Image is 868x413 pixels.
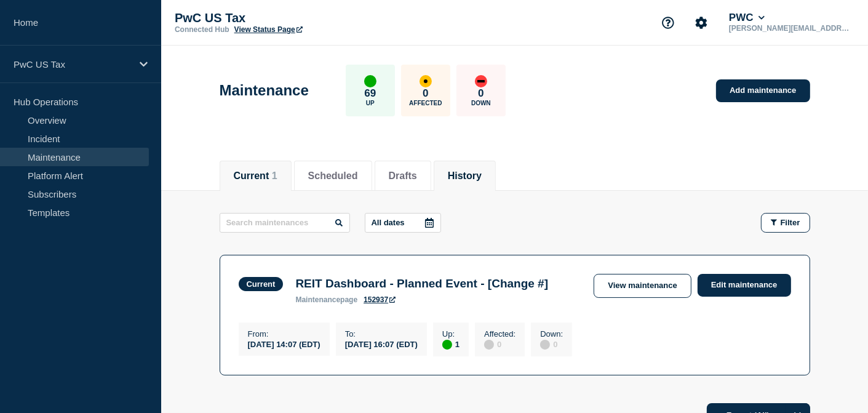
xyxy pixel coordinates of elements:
button: Scheduled [308,170,358,182]
button: History [448,170,482,182]
p: All dates [372,218,405,227]
p: PwC US Tax [175,11,421,25]
span: maintenance [295,295,340,304]
a: View maintenance [594,274,691,298]
a: Edit maintenance [698,274,791,297]
h1: Maintenance [220,82,309,99]
p: 69 [364,87,376,100]
p: 0 [423,87,428,100]
p: To : [345,329,418,339]
button: Drafts [389,170,417,182]
div: up [442,340,452,350]
div: up [364,75,376,87]
p: Up [366,100,375,106]
span: 1 [272,170,277,181]
span: Filter [781,218,800,227]
div: [DATE] 14:07 (EDT) [248,339,321,349]
p: PwC US Tax [14,59,132,70]
p: From : [248,329,321,339]
p: 0 [478,87,484,100]
button: Filter [761,213,810,233]
p: Affected : [484,329,516,339]
div: Current [247,279,276,289]
a: Add maintenance [716,79,810,102]
button: Support [655,10,681,36]
p: Affected [409,100,442,106]
div: affected [420,75,432,87]
p: Up : [442,329,460,339]
button: All dates [365,213,441,233]
a: View Status Page [234,25,303,34]
p: page [295,295,357,304]
div: 1 [442,339,460,350]
button: PWC [727,12,767,24]
div: 0 [540,339,563,350]
div: 0 [484,339,516,350]
p: [PERSON_NAME][EMAIL_ADDRESS][PERSON_NAME][DOMAIN_NAME] [727,24,854,33]
a: 152937 [364,295,396,304]
div: disabled [484,340,494,350]
p: Connected Hub [175,25,229,34]
input: Search maintenances [220,213,350,233]
div: [DATE] 16:07 (EDT) [345,339,418,349]
div: down [475,75,487,87]
p: Down [471,100,491,106]
div: disabled [540,340,550,350]
button: Current 1 [234,170,277,182]
p: Down : [540,329,563,339]
button: Account settings [688,10,714,36]
h3: REIT Dashboard - Planned Event - [Change #] [295,277,548,291]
